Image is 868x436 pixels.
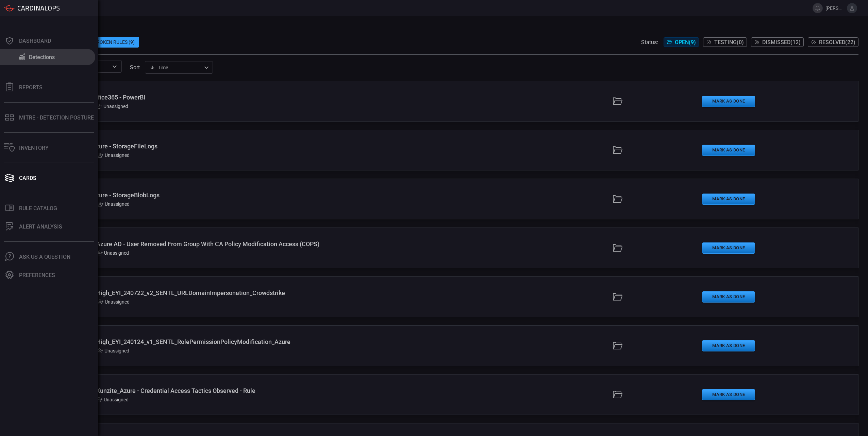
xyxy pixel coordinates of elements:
[641,39,658,46] span: Status:
[19,175,36,181] div: Cards
[89,37,139,48] div: Broken Rules (9)
[98,201,130,207] div: Unassigned
[714,39,744,46] span: Testing ( 0 )
[751,37,804,47] button: Dismissed(12)
[130,64,140,71] label: sort
[702,242,755,254] button: Mark as Done
[51,192,374,199] div: Missing Logs - Azure - StorageBlobLogs
[51,94,374,101] div: Missing Logs - Office365 - PowerBI
[19,84,43,91] div: Reports
[98,299,130,305] div: Unassigned
[19,205,57,212] div: Rule Catalog
[702,291,755,303] button: Mark as Done
[51,289,374,296] div: Noise Analysis - High_EYI_240722_v2_SENTL_URLDomainImpersonation_Crowdstrike
[51,387,374,394] div: Noise Analysis - Kunzite_Azure - Credential Access Tactics Observed - Rule
[19,223,62,230] div: ALERT ANALYSIS
[19,38,51,44] div: Dashboard
[675,39,696,46] span: Open ( 9 )
[150,64,202,71] div: Time
[97,250,129,256] div: Unassigned
[703,37,747,47] button: Testing(0)
[19,272,55,278] div: Preferences
[19,254,70,260] div: Ask Us A Question
[702,389,755,400] button: Mark as Done
[702,194,755,205] button: Mark as Done
[51,240,374,248] div: Noise Analysis - Azure AD - User Removed From Group With CA Policy Modification Access (COPS)
[702,340,755,351] button: Mark as Done
[97,397,129,402] div: Unassigned
[19,114,94,121] div: MITRE - Detection Posture
[29,54,55,60] div: Detections
[702,145,755,156] button: Mark as Done
[51,338,374,345] div: Noise Analysis - High_EYI_240124_v1_SENTL_RolePermissionPolicyModification_Azure
[97,104,128,109] div: Unassigned
[664,37,699,47] button: Open(9)
[51,143,374,150] div: Missing Logs - Azure - StorageFileLogs
[98,152,130,158] div: Unassigned
[808,37,858,47] button: Resolved(22)
[98,348,129,353] div: Unassigned
[825,5,844,11] span: [PERSON_NAME].[PERSON_NAME]
[110,62,119,71] button: Open
[702,96,755,107] button: Mark as Done
[819,39,855,46] span: Resolved ( 22 )
[19,145,49,151] div: Inventory
[762,39,801,46] span: Dismissed ( 12 )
